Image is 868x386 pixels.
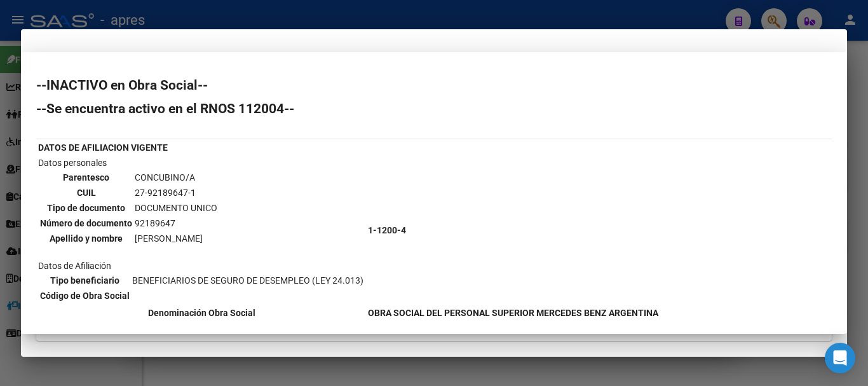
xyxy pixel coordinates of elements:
[38,142,168,153] b: DATOS DE AFILIACION VIGENTE
[825,343,855,373] div: Open Intercom Messenger
[368,225,406,235] b: 1-1200-4
[39,170,133,184] th: Parentesco
[134,216,218,230] td: 92189647
[134,170,218,184] td: CONCUBINO/A
[39,273,130,287] th: Tipo beneficiario
[132,273,364,287] td: BENEFICIARIOS DE SEGURO DE DESEMPLEO (LEY 24.013)
[36,102,832,115] h2: --Se encuentra activo en el RNOS 112004--
[36,79,832,92] h2: --INACTIVO en Obra Social--
[134,231,218,245] td: [PERSON_NAME]
[39,289,130,303] th: Código de Obra Social
[39,231,133,245] th: Apellido y nombre
[39,186,133,200] th: CUIL
[39,201,133,215] th: Tipo de documento
[37,156,366,305] td: Datos personales Datos de Afiliación
[37,306,366,320] th: Denominación Obra Social
[39,216,133,230] th: Número de documento
[134,201,218,215] td: DOCUMENTO UNICO
[134,186,218,200] td: 27-92189647-1
[368,308,658,318] b: OBRA SOCIAL DEL PERSONAL SUPERIOR MERCEDES BENZ ARGENTINA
